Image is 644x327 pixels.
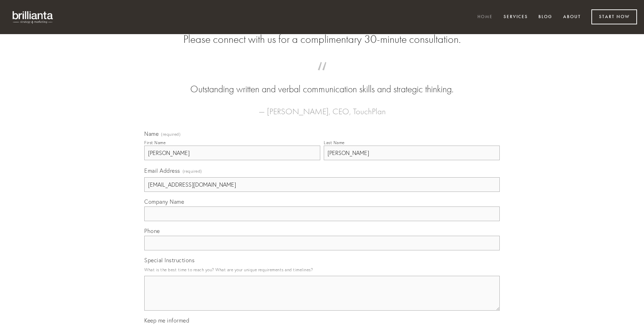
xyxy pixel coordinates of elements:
[144,167,180,174] span: Email Address
[324,140,345,145] div: Last Name
[144,130,159,137] span: Name
[473,11,497,23] a: Home
[144,317,189,324] span: Keep me informed
[183,166,202,176] span: (required)
[144,227,160,234] span: Phone
[144,140,166,145] div: First Name
[161,132,181,137] span: (required)
[559,11,585,23] a: About
[155,69,489,96] blockquote: Outstanding written and verbal communication skills and strategic thinking.
[534,11,557,23] a: Blog
[7,7,59,27] img: brillianta - research, strategy, marketing
[144,257,194,264] span: Special Instructions
[155,96,489,118] figcaption: — [PERSON_NAME], CEO, TouchPlan
[591,9,637,24] a: Start Now
[499,11,532,23] a: Services
[155,69,489,83] span: “
[144,33,500,46] h2: Please connect with us for a complimentary 30-minute consultation.
[144,265,500,274] p: What is the best time to reach you? What are your unique requirements and timelines?
[144,198,184,205] span: Company Name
